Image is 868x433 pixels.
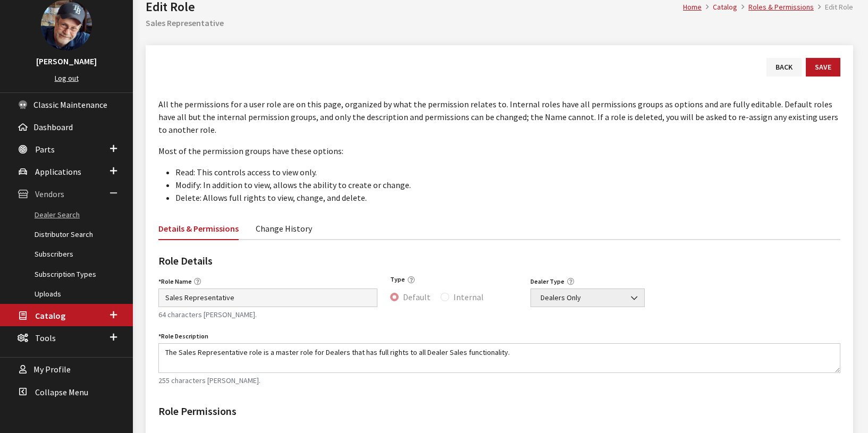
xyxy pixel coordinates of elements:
span: Dealers Only [530,288,645,307]
a: Home [683,2,702,12]
a: Details & Permissions [158,217,239,240]
small: 64 characters [PERSON_NAME]. [158,309,377,320]
li: Read: This controls access to view only. [175,166,840,179]
textarea: The Sales Representative role is a master role for Dealers that has full rights to all Dealer Sal... [158,343,840,373]
label: Dealer Type [530,277,564,286]
span: Vendors [35,189,64,200]
small: 255 characters [PERSON_NAME]. [158,375,840,386]
p: Most of the permission groups have these options: [158,145,840,157]
a: Log out [55,73,79,83]
span: Applications [35,166,81,177]
p: All the permissions for a user role are on this page, organized by what the permission relates to... [158,98,840,136]
label: Role Description [158,332,208,341]
a: Back [766,58,802,77]
h2: Role Permissions [158,403,840,419]
label: Internal [453,291,484,303]
label: Type [390,275,405,284]
a: Change History [256,217,312,239]
input: e.g., Service Manager [158,288,377,307]
li: Edit Role [814,2,853,13]
span: Parts [35,144,55,155]
span: Tools [35,333,56,343]
span: Catalog [35,310,65,321]
span: Collapse Menu [35,387,88,397]
span: Dealers Only [537,292,638,303]
span: My Profile [33,364,71,375]
button: Save [806,58,840,77]
span: Dashboard [33,122,73,132]
li: Delete: Allows full rights to view, change, and delete. [175,191,840,204]
label: Default [403,291,431,303]
h2: Role Details [158,253,840,269]
li: Catalog [702,2,737,13]
a: Roles & Permissions [748,2,814,12]
h3: [PERSON_NAME] [11,55,122,67]
h2: Sales Representative [146,16,853,29]
label: Role Name [158,277,192,286]
li: Modify: In addition to view, allows the ability to create or change. [175,179,840,191]
span: Classic Maintenance [33,99,107,110]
